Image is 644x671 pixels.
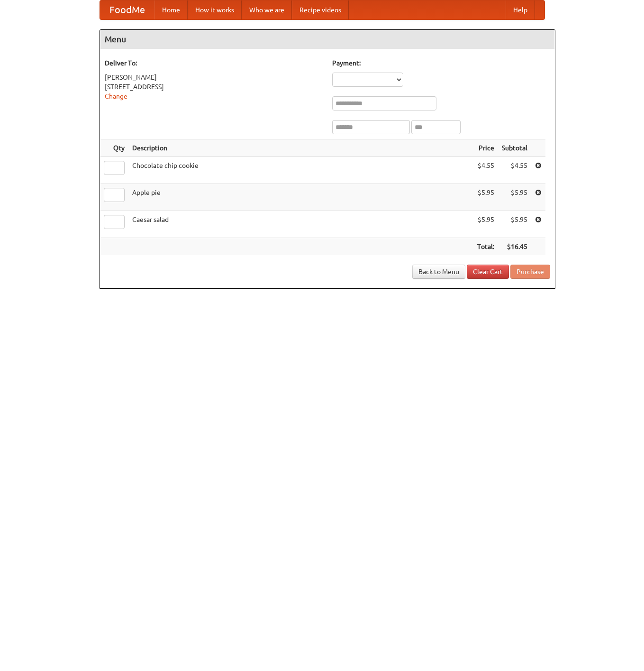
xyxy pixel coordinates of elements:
[498,238,531,256] th: $16.45
[498,157,531,184] td: $4.55
[332,58,550,68] h5: Payment:
[412,265,465,279] a: Back to Menu
[473,211,498,238] td: $5.95
[473,157,498,184] td: $4.55
[128,157,473,184] td: Chocolate chip cookie
[473,184,498,211] td: $5.95
[105,82,323,92] div: [STREET_ADDRESS]
[473,238,498,256] th: Total:
[498,139,531,157] th: Subtotal
[100,139,128,157] th: Qty
[506,0,535,19] a: Help
[188,0,242,19] a: How it works
[473,139,498,157] th: Price
[467,265,509,279] a: Clear Cart
[105,92,127,100] a: Change
[100,0,154,19] a: FoodMe
[498,211,531,238] td: $5.95
[498,184,531,211] td: $5.95
[292,0,349,19] a: Recipe videos
[100,30,555,49] h4: Menu
[105,73,323,82] div: [PERSON_NAME]
[242,0,292,19] a: Who we are
[510,265,550,279] button: Purchase
[128,211,473,238] td: Caesar salad
[154,0,188,19] a: Home
[128,139,473,157] th: Description
[105,58,323,68] h5: Deliver To:
[128,184,473,211] td: Apple pie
